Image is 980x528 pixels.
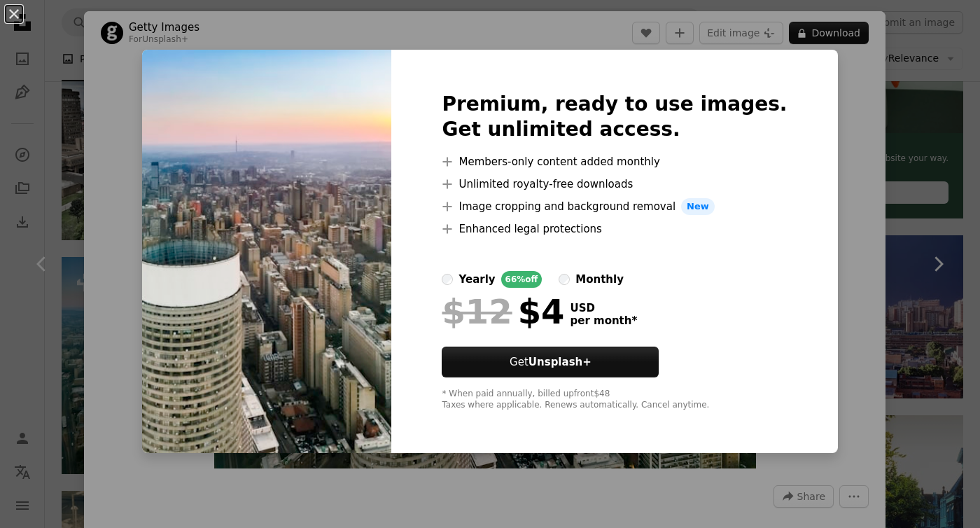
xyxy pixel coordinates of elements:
[442,389,787,411] div: * When paid annually, billed upfront $48 Taxes where applicable. Renews automatically. Cancel any...
[442,198,787,215] li: Image cropping and background removal
[559,274,570,285] input: monthly
[458,271,495,288] div: yearly
[575,271,624,288] div: monthly
[142,50,391,453] img: premium_photo-1742418149366-7199ed1cf47f
[442,293,512,330] span: $12
[442,221,787,237] li: Enhanced legal protections
[501,271,542,288] div: 66% off
[681,198,715,215] span: New
[442,153,787,170] li: Members-only content added monthly
[570,314,637,327] span: per month *
[442,92,787,142] h2: Premium, ready to use images. Get unlimited access.
[442,293,564,330] div: $4
[442,347,659,377] button: GetUnsplash+
[442,274,453,285] input: yearly66%off
[570,302,637,314] span: USD
[528,356,591,368] strong: Unsplash+
[442,176,787,193] li: Unlimited royalty-free downloads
